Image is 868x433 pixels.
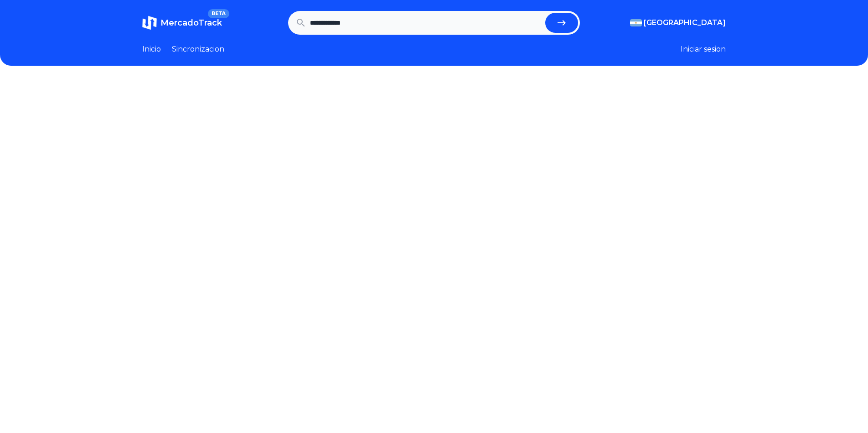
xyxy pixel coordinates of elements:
[172,44,224,55] a: Sincronizacion
[208,9,229,18] span: BETA
[630,19,642,26] img: Argentina
[142,16,157,30] img: MercadoTrack
[644,17,726,28] span: [GEOGRAPHIC_DATA]
[630,17,726,28] button: [GEOGRAPHIC_DATA]
[160,18,222,28] span: MercadoTrack
[681,44,726,55] button: Iniciar sesion
[142,16,222,30] a: MercadoTrackBETA
[142,44,161,55] a: Inicio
